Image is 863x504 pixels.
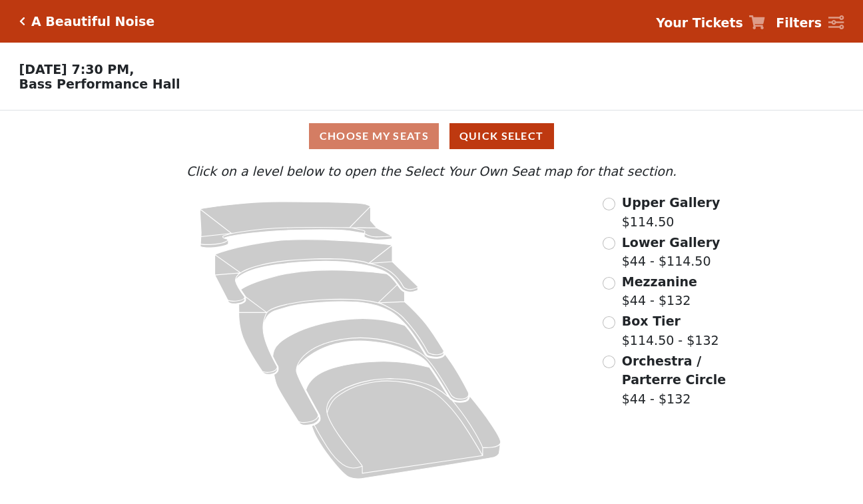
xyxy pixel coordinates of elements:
label: $44 - $132 [622,272,697,310]
span: Box Tier [622,314,681,328]
p: Click on a level below to open the Select Your Own Seat map for that section. [117,162,746,181]
strong: Your Tickets [656,15,743,30]
label: $114.50 [622,193,720,231]
span: Upper Gallery [622,195,720,210]
span: Lower Gallery [622,235,720,250]
path: Lower Gallery - Seats Available: 35 [215,240,418,304]
a: Filters [776,13,844,33]
strong: Filters [776,15,822,30]
label: $44 - $132 [622,352,746,409]
a: Click here to go back to filters [19,17,25,26]
label: $44 - $114.50 [622,233,720,271]
label: $114.50 - $132 [622,312,719,350]
h5: A Beautiful Noise [31,14,154,29]
span: Orchestra / Parterre Circle [622,354,726,387]
path: Orchestra / Parterre Circle - Seats Available: 10 [306,362,501,479]
span: Mezzanine [622,274,697,289]
a: Your Tickets [656,13,765,33]
button: Quick Select [449,123,554,149]
path: Upper Gallery - Seats Available: 259 [200,202,392,248]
